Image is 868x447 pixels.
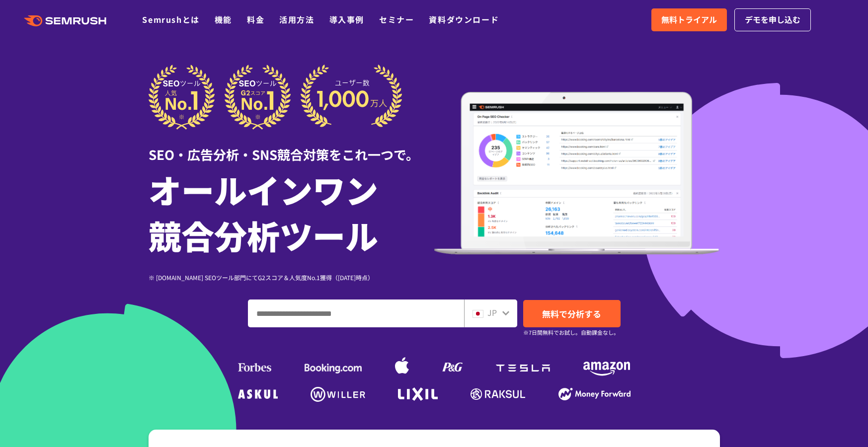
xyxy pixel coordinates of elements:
[279,13,314,25] a: 活用方法
[745,13,800,26] span: デモを申し込む
[215,13,232,25] a: 機能
[248,300,464,327] input: ドメイン、キーワードまたはURLを入力してください
[149,166,434,258] h1: オールインワン 競合分析ツール
[149,273,434,282] div: ※ [DOMAIN_NAME] SEOツール部門にてG2スコア＆人気度No.1獲得（[DATE]時点）
[487,306,497,318] span: JP
[542,307,601,320] span: 無料で分析する
[734,8,811,31] a: デモを申し込む
[329,13,364,25] a: 導入事例
[379,13,414,25] a: セミナー
[651,8,727,31] a: 無料トライアル
[429,13,499,25] a: 資料ダウンロード
[523,328,619,337] small: ※7日間無料でお試し。自動課金なし。
[661,13,717,26] span: 無料トライアル
[149,130,434,164] div: SEO・広告分析・SNS競合対策をこれ一つで。
[142,13,199,25] a: Semrushとは
[523,300,621,327] a: 無料で分析する
[247,13,264,25] a: 料金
